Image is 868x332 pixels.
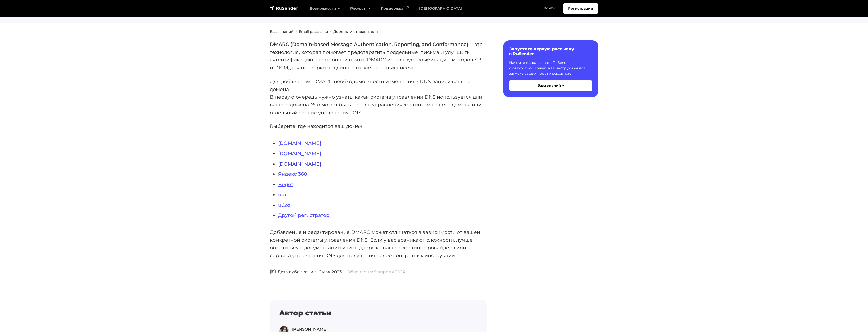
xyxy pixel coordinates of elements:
[376,3,414,14] a: Поддержка24/7
[278,171,307,177] a: Яндекс 360
[333,29,378,34] a: Домены и отправители
[278,212,329,218] a: Другой регистратор
[278,140,321,146] a: [DOMAIN_NAME]
[345,3,376,14] a: Ресурсы
[509,60,592,76] p: Начните использовать RuSender с легкостью. Пошаговая инструкция для запуска ваших первых рассылок.
[279,309,478,317] h4: Автор статьи
[270,122,487,130] p: Выберите, где находится ваш домен
[278,181,293,187] a: Beget
[270,6,298,11] img: RuSender
[270,269,276,275] img: Дата публикации
[299,29,328,34] a: Email рассылки
[509,80,592,91] button: База знаний →
[270,78,487,117] p: Для добавления DMARC необходимо внести изменения в DNS-записи вашего домена. В первую очередь нуж...
[278,202,290,208] a: uCoz
[270,269,342,274] span: Дата публикации: 6 мая 2023
[270,29,294,34] a: База знаний
[267,29,601,34] nav: breadcrumb
[305,3,345,14] a: Возможности
[503,40,598,97] a: Запустите первую рассылку в RuSender Начните использовать RuSender с легкостью. Пошаговая инструк...
[539,3,560,13] a: Войти
[270,40,487,72] p: — это технология, которая помогает предотвратить поддельные письма и улучшить аутентификацию элек...
[414,3,467,14] a: [DEMOGRAPHIC_DATA]
[270,41,468,47] strong: DMARC (Domain-based Message Authentication, Reporting, and Conformance)
[270,228,487,259] p: Добавление и редактирование DMARC может отличаться в зависимости от вашей конкретной системы упра...
[403,6,409,9] sup: 24/7
[563,3,598,14] a: Регистрация
[347,269,405,274] span: Обновлено: 9 апреля 2024
[278,150,321,157] a: [DOMAIN_NAME]
[278,192,288,198] a: uKit
[509,47,592,56] h6: Запустите первую рассылку в RuSender
[278,161,321,167] a: [DOMAIN_NAME]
